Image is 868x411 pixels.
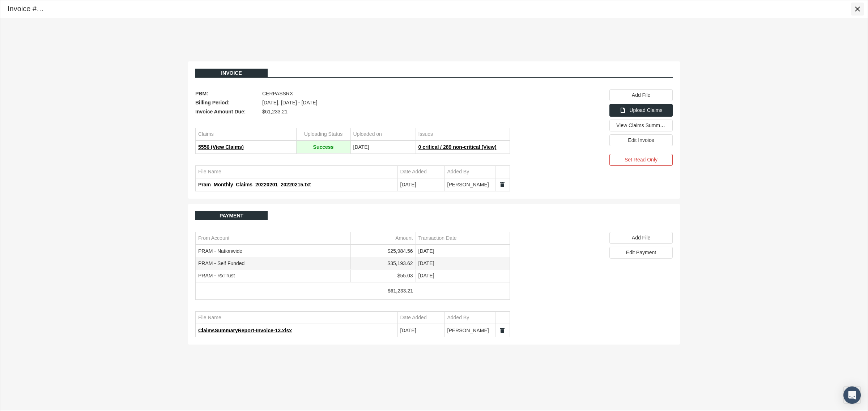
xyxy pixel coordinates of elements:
div: Edit Invoice [609,134,673,146]
div: Added By [447,314,469,321]
span: Add File [632,235,650,241]
span: PBM: [195,89,259,98]
div: File Name [198,314,221,321]
td: Column Date Added [397,312,444,324]
div: Set Read Only [609,154,673,166]
td: Column Uploaded on [350,128,416,140]
td: [PERSON_NAME] [444,179,495,191]
td: PRAM - Nationwide [196,245,350,258]
td: Column Issues [416,128,510,140]
span: $61,233.21 [262,107,288,116]
span: Invoice [221,70,242,76]
div: Transaction Date [418,235,457,242]
td: $25,984.56 [350,245,416,258]
div: View Claims Summary [609,120,673,131]
div: Add File [609,232,673,244]
td: [DATE] [350,141,416,153]
td: Column Uploading Status [296,128,350,140]
td: [DATE] [416,245,510,258]
span: Billing Period: [195,98,259,107]
span: Edit Invoice [628,137,654,143]
td: [DATE] [416,270,510,282]
td: Column Claims [196,128,296,140]
span: Upload Claims [629,107,662,113]
div: Issues [418,131,433,138]
div: File Name [198,168,221,175]
td: Column From Account [196,232,350,245]
td: $55.03 [350,270,416,282]
td: Column Added By [444,312,495,324]
div: Invoice #13 [8,4,44,14]
td: [DATE] [397,325,444,337]
a: Split [499,327,506,334]
span: Edit Payment [626,250,656,255]
div: $61,233.21 [353,287,413,294]
td: [DATE] [397,179,444,191]
div: Data grid [195,165,510,191]
td: [PERSON_NAME] [444,325,495,337]
td: PRAM - RxTrust [196,270,350,282]
div: Date Added [400,168,427,175]
div: Close [851,3,864,16]
span: 0 critical / 289 non-critical (View) [418,144,497,150]
span: View Claims Summary [616,122,667,128]
div: From Account [198,235,229,242]
span: Add File [632,92,650,98]
a: Split [499,181,506,188]
td: PRAM - Self Funded [196,258,350,270]
td: Column Amount [350,232,416,245]
div: Data grid [195,232,510,300]
span: CERPASSRX [262,89,293,98]
div: Edit Payment [609,247,673,259]
div: Added By [447,168,469,175]
td: Column Transaction Date [416,232,510,245]
span: Payment [220,213,243,219]
div: Claims [198,131,214,138]
td: Column Added By [444,166,495,178]
td: Column Date Added [397,166,444,178]
span: Invoice Amount Due: [195,107,259,116]
td: [DATE] [416,258,510,270]
div: Uploaded on [353,131,382,138]
span: Set Read Only [625,157,658,163]
span: 5556 (View Claims) [198,144,244,150]
span: Pram_Monthly_Claims_20220201_20220215.txt [198,182,311,187]
span: ClaimsSummaryReport-Invoice-13.xlsx [198,328,292,333]
td: Column File Name [196,312,397,324]
div: Data grid [195,311,510,337]
span: [DATE], [DATE] - [DATE] [262,98,317,107]
div: Amount [395,235,413,242]
div: Upload Claims [609,104,673,117]
td: Column File Name [196,166,397,178]
td: $35,193.62 [350,258,416,270]
div: Data grid [195,128,510,154]
div: Open Intercom Messenger [843,386,861,404]
div: Add File [609,89,673,101]
td: Success [296,141,350,153]
div: Uploading Status [304,131,343,138]
div: Date Added [400,314,427,321]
